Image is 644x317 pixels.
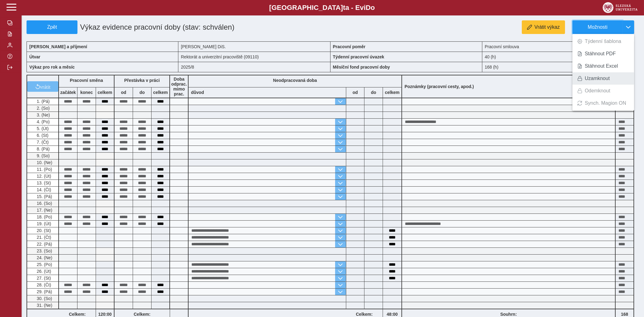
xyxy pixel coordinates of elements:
[383,312,401,317] b: 48:00
[77,20,282,34] h1: Výkaz evidence pracovní doby (stav: schválen)
[35,160,52,165] span: 10. (Ne)
[35,153,50,158] span: 9. (So)
[482,62,634,72] div: 168 (h)
[35,201,52,206] span: 16. (So)
[29,54,40,59] b: Útvar
[383,90,401,95] b: celkem
[35,228,51,233] span: 20. (St)
[59,312,96,317] b: Celkem:
[35,119,50,124] span: 4. (Po)
[346,312,383,317] b: Celkem:
[152,90,169,95] b: celkem
[178,41,330,52] div: [PERSON_NAME] DiS.
[402,84,476,89] b: Poznámky (pracovní cesty, apod.)
[572,20,622,34] button: Možnosti
[35,126,49,131] span: 5. (Út)
[343,4,345,11] span: t
[114,90,133,95] b: od
[500,312,517,317] b: Souhrn:
[35,99,50,104] span: 1. (Pá)
[77,90,96,95] b: konec
[29,24,75,30] span: Zpět
[35,221,51,226] span: 19. (Út)
[35,194,52,199] span: 15. (Pá)
[333,44,366,49] b: Pracovní poměr
[35,140,49,145] span: 7. (Čt)
[19,4,625,12] b: [GEOGRAPHIC_DATA] a - Evi
[35,248,52,253] span: 23. (So)
[35,214,52,219] span: 18. (Po)
[35,208,52,213] span: 17. (Ne)
[114,312,170,317] b: Celkem:
[585,76,610,81] span: Uzamknout
[35,296,52,301] span: 30. (So)
[482,41,634,52] div: Pracovní smlouva
[171,77,187,96] b: Doba odprac. mimo prac.
[366,4,371,11] span: D
[585,64,618,69] span: Stáhnout Excel
[96,312,114,317] b: 120:00
[35,289,52,294] span: 29. (Pá)
[29,65,75,70] b: Výkaz pro rok a měsíc
[178,52,330,62] div: Rektorát a univerzitní pracoviště (09110)
[191,90,204,95] b: důvod
[70,78,103,83] b: Pracovní směna
[27,81,58,92] button: vrátit
[35,180,51,185] span: 13. (St)
[40,84,51,89] span: vrátit
[333,54,384,59] b: Týdenní pracovní úvazek
[35,187,51,192] span: 14. (Čt)
[35,255,52,260] span: 24. (Ne)
[371,4,375,11] span: o
[603,2,638,13] img: logo_web_su.png
[35,133,48,138] span: 6. (St)
[273,78,317,83] b: Neodpracovaná doba
[35,242,52,247] span: 22. (Pá)
[578,24,617,30] span: Možnosti
[35,276,51,281] span: 27. (St)
[534,24,560,30] span: Vrátit výkaz
[35,167,52,172] span: 11. (Po)
[35,269,51,274] span: 26. (Út)
[616,312,634,317] b: 168
[96,90,114,95] b: celkem
[522,20,565,34] button: Vrátit výkaz
[133,90,151,95] b: do
[35,146,50,151] span: 8. (Pá)
[178,62,330,72] div: 2025/8
[35,112,50,117] span: 3. (Ne)
[35,303,52,308] span: 31. (Ne)
[35,282,51,287] span: 28. (Čt)
[585,51,616,56] span: Stáhnout PDF
[35,262,52,267] span: 25. (Po)
[346,90,364,95] b: od
[124,78,160,83] b: Přestávka v práci
[333,65,390,70] b: Měsíční fond pracovní doby
[482,52,634,62] div: 40 (h)
[35,174,51,179] span: 12. (Út)
[35,106,50,111] span: 2. (So)
[29,44,87,49] b: [PERSON_NAME] a příjmení
[364,90,383,95] b: do
[35,235,51,240] span: 21. (Čt)
[27,20,77,34] button: Zpět
[59,90,77,95] b: začátek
